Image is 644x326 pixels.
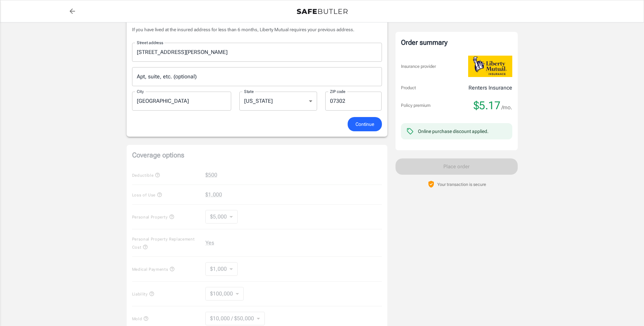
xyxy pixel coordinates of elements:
button: Continue [348,117,382,132]
div: Online purchase discount applied. [418,128,489,135]
label: State [244,89,254,94]
div: Order summary [401,37,512,47]
label: City [137,89,144,94]
p: Renters Insurance [468,84,512,92]
span: /mo. [501,103,512,112]
p: If you have lived at the insured address for less than 6 months, Liberty Mutual requires your pre... [132,26,382,33]
p: Product [401,84,416,91]
span: Continue [355,120,374,129]
p: Your transaction is secure [437,181,486,188]
img: Liberty Mutual [468,56,512,77]
a: back to quotes [66,4,79,18]
span: $5.17 [474,99,500,112]
p: Insurance provider [401,63,436,70]
img: Back to quotes [297,9,348,14]
label: ZIP code [330,89,346,94]
label: Street address [137,40,163,45]
p: Policy premium [401,102,430,109]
